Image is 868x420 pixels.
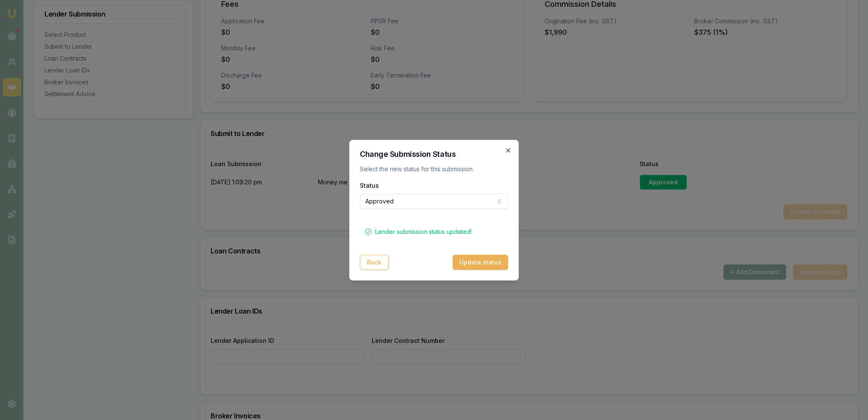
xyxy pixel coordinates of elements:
[453,255,508,270] button: Update status
[360,182,379,189] label: Status
[360,255,389,270] button: Back
[375,228,472,236] p: Lender submission status updated!
[360,150,508,158] h2: Change Submission Status
[360,165,508,173] p: Select the new status for this submission.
